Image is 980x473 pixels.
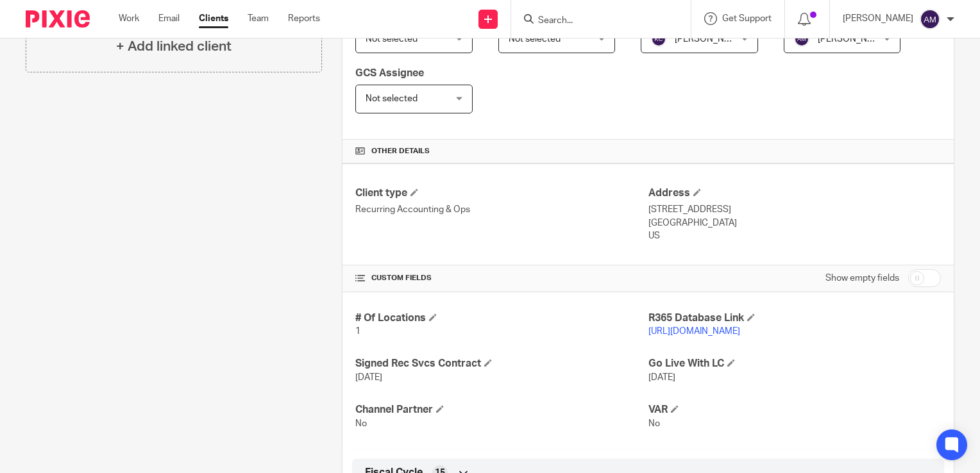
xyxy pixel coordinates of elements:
[366,35,418,44] span: Not selected
[355,311,648,325] h4: # Of Locations
[648,217,941,229] p: [GEOGRAPHIC_DATA]
[355,357,648,370] h4: Signed Rec Svcs Contract
[920,9,940,29] img: svg%3E
[648,229,941,242] p: US
[199,12,228,25] a: Clients
[509,35,561,44] span: Not selected
[26,10,90,28] img: Pixie
[355,68,424,78] span: GCS Assignee
[722,14,772,23] span: Get Support
[794,31,809,47] img: svg%3E
[648,373,675,382] span: [DATE]
[648,327,740,336] a: [URL][DOMAIN_NAME]
[648,203,941,216] p: [STREET_ADDRESS]
[818,35,888,44] span: [PERSON_NAME]
[825,272,899,285] label: Show empty fields
[158,12,180,25] a: Email
[648,357,941,370] h4: Go Live With LC
[675,35,745,44] span: [PERSON_NAME]
[366,94,418,103] span: Not selected
[537,15,652,27] input: Search
[288,12,320,25] a: Reports
[648,419,660,428] span: No
[355,403,648,417] h4: Channel Partner
[843,12,913,25] p: [PERSON_NAME]
[648,403,941,417] h4: VAR
[371,146,430,156] span: Other details
[119,12,139,25] a: Work
[648,311,941,325] h4: R365 Database Link
[355,273,648,283] h4: CUSTOM FIELDS
[355,187,648,200] h4: Client type
[116,37,232,56] h4: + Add linked client
[355,373,382,382] span: [DATE]
[355,327,360,336] span: 1
[355,419,367,428] span: No
[648,187,941,200] h4: Address
[248,12,269,25] a: Team
[355,203,648,216] p: Recurring Accounting & Ops
[651,31,666,47] img: svg%3E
